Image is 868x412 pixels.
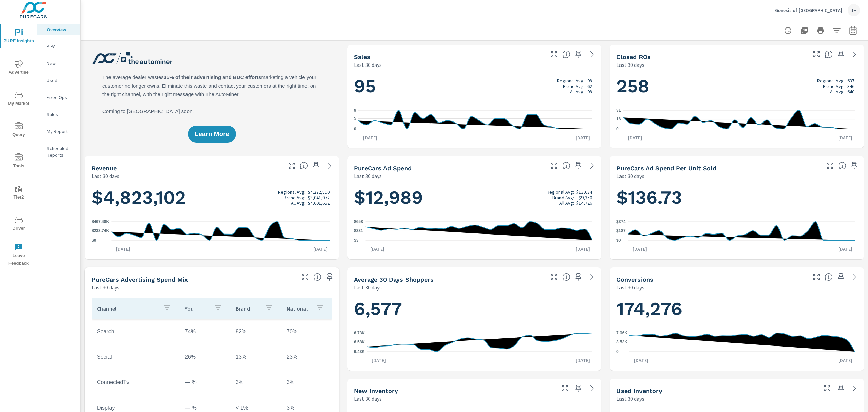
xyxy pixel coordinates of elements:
[587,271,597,282] a: See more details in report
[230,374,281,391] td: 3%
[833,134,857,141] p: [DATE]
[849,160,860,171] span: Save this to your personalized report
[629,357,653,364] p: [DATE]
[354,75,595,98] h1: 95
[616,349,619,354] text: 0
[616,229,626,233] text: $187
[775,7,842,13] p: Genesis of [GEOGRAPHIC_DATA]
[573,271,584,282] span: Save this to your personalized report
[92,276,188,283] h5: PureCars Advertising Spend Mix
[576,200,592,206] p: $14,726
[37,75,80,86] div: Used
[230,323,281,340] td: 82%
[587,160,597,171] a: See more details in report
[825,50,833,58] span: Number of Repair Orders Closed by the selected dealership group over the selected time range. [So...
[825,273,833,281] span: The number of dealer-specified goals completed by a visitor. [Source: This data is provided by th...
[281,349,332,366] td: 23%
[354,349,365,354] text: 6.43K
[354,127,356,131] text: 0
[830,24,844,37] button: Apply Filters
[37,109,80,119] div: Sales
[571,357,595,364] p: [DATE]
[37,126,80,136] div: My Report
[354,283,382,292] p: Last 30 days
[354,53,370,60] h5: Sales
[835,271,846,282] span: Save this to your personalized report
[281,323,332,340] td: 70%
[849,49,860,60] a: See more details in report
[358,134,382,141] p: [DATE]
[291,200,305,206] p: All Avg:
[324,271,335,282] span: Save this to your personalized report
[278,189,305,195] p: Regional Avg:
[2,29,35,45] span: PURE Insights
[552,195,574,200] p: Brand Avg:
[2,60,35,76] span: Advertise
[838,162,846,170] span: Average cost of advertising per each vehicle sold at the dealer over the selected date range. The...
[281,374,332,391] td: 3%
[616,108,621,113] text: 31
[822,383,833,394] button: Make Fullscreen
[587,49,597,60] a: See more details in report
[92,374,179,391] td: ConnectedTv
[616,53,651,60] h5: Closed ROs
[37,41,80,52] div: PIPA
[236,305,259,312] p: Brand
[324,160,335,171] a: See more details in report
[616,172,644,180] p: Last 30 days
[616,331,627,335] text: 7.06K
[573,160,584,171] span: Save this to your personalized report
[37,92,80,102] div: Fixed Ops
[571,134,595,141] p: [DATE]
[286,160,297,171] button: Make Fullscreen
[849,383,860,394] a: See more details in report
[179,349,230,366] td: 26%
[573,383,584,394] span: Save this to your personalized report
[616,276,653,283] h5: Conversions
[92,229,109,233] text: $233.74K
[623,134,647,141] p: [DATE]
[2,216,35,232] span: Driver
[2,185,35,201] span: Tier2
[616,283,644,292] p: Last 30 days
[37,24,80,35] div: Overview
[92,349,179,366] td: Social
[47,111,75,118] p: Sales
[579,195,592,200] p: $9,350
[92,186,332,209] h1: $4,823,102
[616,61,644,69] p: Last 30 days
[797,24,811,37] button: "Export Report to PDF"
[559,200,574,206] p: All Avg:
[47,60,75,67] p: New
[562,273,570,281] span: A rolling 30 day total of daily Shoppers on the dealership website, averaged over the selected da...
[37,58,80,69] div: New
[849,271,860,282] a: See more details in report
[563,83,585,89] p: Brand Avg:
[576,189,592,195] p: $13,034
[354,297,595,320] h1: 6,577
[308,195,330,200] p: $3,041,072
[300,271,311,282] button: Make Fullscreen
[616,127,619,131] text: 0
[833,357,857,364] p: [DATE]
[847,83,854,89] p: 346
[366,246,389,252] p: [DATE]
[37,143,80,160] div: Scheduled Reports
[811,49,822,60] button: Make Fullscreen
[547,189,574,195] p: Regional Avg:
[616,219,626,224] text: $374
[188,126,236,143] button: Learn More
[284,195,305,200] p: Brand Avg:
[354,219,363,224] text: $658
[616,75,857,98] h1: 258
[848,4,860,16] div: JH
[92,219,109,224] text: $467.48K
[835,383,846,394] span: Save this to your personalized report
[549,160,559,171] button: Make Fullscreen
[616,165,716,172] h5: PureCars Ad Spend Per Unit Sold
[287,305,310,312] p: National
[354,340,365,344] text: 6.58K
[47,94,75,101] p: Fixed Ops
[2,91,35,108] span: My Market
[230,349,281,366] td: 13%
